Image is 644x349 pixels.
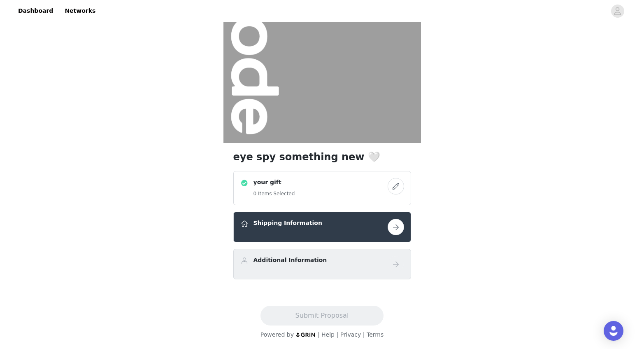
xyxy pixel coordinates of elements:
[604,321,623,341] div: Open Intercom Messenger
[336,331,338,338] span: |
[13,2,58,20] a: Dashboard
[233,171,411,205] div: your gift
[367,331,384,338] a: Terms
[363,331,365,338] span: |
[233,212,411,242] div: Shipping Information
[253,190,295,197] h5: 0 Items Selected
[60,2,100,20] a: Networks
[260,331,294,338] span: Powered by
[233,150,411,164] h1: eye spy something new 🤍
[318,331,320,338] span: |
[321,331,335,338] a: Help
[253,178,295,187] h4: your gift
[614,5,621,18] div: avatar
[295,332,316,337] img: logo
[260,306,384,326] button: Submit Proposal
[340,331,361,338] a: Privacy
[253,256,327,265] h4: Additional Information
[253,219,322,227] h4: Shipping Information
[233,249,411,279] div: Additional Information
